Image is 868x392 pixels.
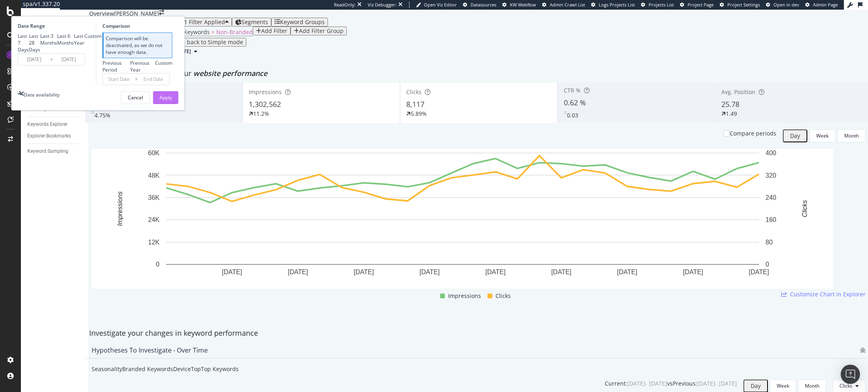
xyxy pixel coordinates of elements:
span: 0.62 % [564,98,586,107]
div: Cancel [128,94,143,101]
div: 1 Filter Applied [184,19,225,25]
text: [DATE] [683,268,703,275]
span: 1,302,562 [249,99,281,109]
div: Previous Period [102,59,131,73]
text: 160 [766,216,776,223]
div: Add Filter [261,28,287,34]
a: Open in dev [766,2,799,8]
input: Start Date [103,74,135,85]
text: [DATE] [222,268,242,275]
a: Explorer Bookmarks [27,132,83,140]
text: 36K [148,194,160,201]
text: 240 [766,194,776,201]
text: Clicks [801,200,808,218]
div: Previous Year [130,59,155,73]
div: Day [751,383,761,389]
a: Datasources [463,2,496,8]
a: Logs Projects List [591,2,635,8]
div: Comparison [102,23,172,29]
text: Impressions [117,191,123,226]
button: Day [783,129,807,142]
div: Apply [160,94,172,101]
div: Device [173,365,191,373]
a: Keyword Sampling [27,147,83,156]
div: Last 28 Days [29,33,40,53]
text: [DATE] [288,268,308,275]
div: [PERSON_NAME] [114,10,159,18]
div: Data availability [24,91,59,98]
span: CTR % [564,86,581,94]
div: arrow-right-arrow-left [159,10,164,15]
div: Day [790,133,800,139]
span: Clicks [406,88,422,96]
div: Open Intercom Messenger [841,365,860,384]
div: Overview [89,10,114,18]
input: End Date [53,53,85,65]
span: Impressions [448,291,481,301]
img: Equal [564,111,567,114]
div: Last 7 Days [18,33,29,53]
text: 0 [766,261,769,268]
a: Projects List [641,2,674,8]
text: 60K [148,150,160,156]
a: Keywords Explorer [27,120,83,129]
div: 11.2% [253,110,269,118]
div: Detect big movements in your [89,68,868,79]
text: 12K [148,239,160,246]
span: Logs Projects List [599,2,635,8]
text: [DATE] [749,268,769,275]
div: 4.75% [94,111,111,119]
button: Switch back to Simple mode [164,38,246,47]
text: 48K [148,172,160,179]
span: Impressions [249,88,282,96]
svg: A chart. [92,149,833,289]
div: Current: [605,380,627,388]
text: [DATE] [617,268,637,275]
div: [DATE] - [DATE] [627,380,667,388]
div: 0.03 [567,111,578,119]
span: Customize Chart in Explorer [790,290,866,298]
text: 0 [156,261,160,268]
text: 320 [766,172,776,179]
span: KW Webflow [510,2,536,8]
div: Last 6 Months [57,33,74,46]
span: 8,117 [406,99,424,109]
button: Week [809,129,835,142]
span: Datasources [471,2,496,8]
text: [DATE] [420,268,440,275]
div: Keywords Explorer [27,120,68,129]
button: Month [837,129,866,142]
text: [DATE] [551,268,571,275]
span: Project Page [688,2,714,8]
text: 400 [766,150,776,156]
div: Explorer Bookmarks [27,132,71,140]
div: Week [777,382,789,389]
button: Cancel [121,91,150,104]
a: KW Webflow [502,2,536,8]
div: Compare periods [730,129,776,138]
span: Admin Page [813,2,838,8]
div: Top Keywords [201,365,239,373]
span: Non-Branded [216,28,253,36]
span: Clicks [495,291,511,301]
a: Admin Page [805,2,838,8]
span: 25.78 [721,99,739,109]
button: Keyword Groups [271,18,328,27]
span: Open in dev [774,2,799,8]
div: Last Year [74,33,84,46]
a: Customize Chart in Explorer [781,290,866,298]
div: Last 3 Months [40,33,57,46]
div: Keyword Groups [280,19,325,25]
a: Project Page [680,2,714,8]
button: Add Filter Group [291,27,347,35]
div: Switch back to Simple mode [168,39,243,45]
span: Avg. Position [721,88,755,96]
span: Project Settings [727,2,760,8]
div: Custom [84,33,102,39]
div: 1.49 [726,110,737,118]
button: 1 Filter Applied [175,18,232,27]
div: Month [844,132,859,139]
img: Equal [91,111,94,114]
